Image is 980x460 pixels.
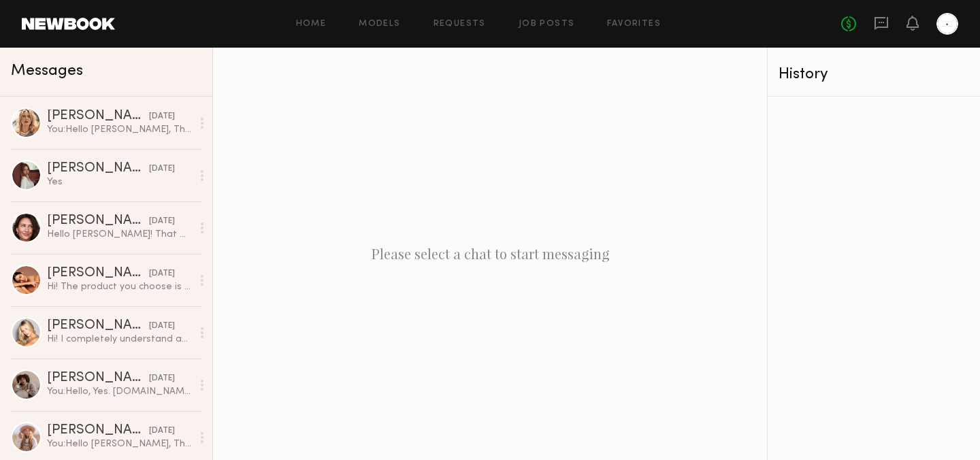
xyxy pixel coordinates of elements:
div: Hello [PERSON_NAME]! That would be lovely! :) thank you. Do you already have a creative brief? Sc... [47,228,192,241]
div: [DATE] [149,267,175,280]
div: [PERSON_NAME] [47,372,149,385]
a: Job Posts [519,20,575,29]
span: Messages [11,63,83,79]
div: [PERSON_NAME] [47,110,149,123]
div: [PERSON_NAME] [47,214,149,228]
div: Hi! The product you choose is fine, I like all the products in general, no problem! [47,280,192,293]
div: Hi! I completely understand about the limited quantities. Since I typically reserve collaboration... [47,333,192,346]
div: [DATE] [149,215,175,228]
div: History [779,67,969,82]
div: [PERSON_NAME] [47,424,149,438]
a: Models [359,20,400,29]
a: Favorites [607,20,661,29]
div: [DATE] [149,163,175,176]
a: Requests [434,20,486,29]
div: [DATE] [149,320,175,333]
div: Yes [47,176,192,188]
div: You: Hello [PERSON_NAME], Thank you very much for your kind response. We would be delighted to pr... [47,438,192,450]
div: [PERSON_NAME] [47,267,149,280]
div: [DATE] [149,372,175,385]
div: You: Hello [PERSON_NAME], Thank you so much for your message. We’re truly excited to collaborate ... [47,123,192,136]
div: Please select a chat to start messaging [213,48,767,460]
div: You: Hello, Yes. [DOMAIN_NAME] Thank you [47,385,192,398]
div: [PERSON_NAME] [47,319,149,333]
div: [PERSON_NAME] [47,162,149,176]
div: [DATE] [149,110,175,123]
a: Home [296,20,327,29]
div: [DATE] [149,425,175,438]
